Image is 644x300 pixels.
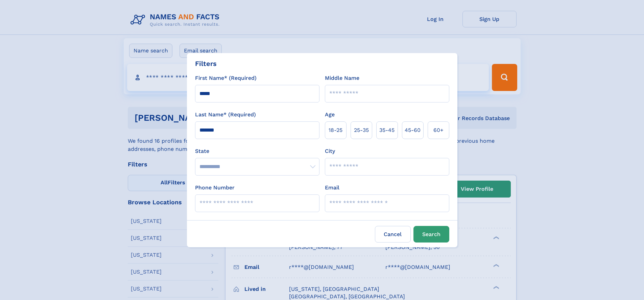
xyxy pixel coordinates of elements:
[325,147,335,155] label: City
[195,111,256,119] label: Last Name* (Required)
[195,74,257,82] label: First Name* (Required)
[325,111,335,119] label: Age
[195,59,217,69] div: Filters
[354,126,369,134] span: 25‑35
[375,226,411,243] label: Cancel
[433,126,444,134] span: 60+
[325,184,339,192] label: Email
[329,126,342,134] span: 18‑25
[195,147,319,155] label: State
[405,126,421,134] span: 45‑60
[325,74,359,82] label: Middle Name
[413,226,449,243] button: Search
[195,184,235,192] label: Phone Number
[379,126,395,134] span: 35‑45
